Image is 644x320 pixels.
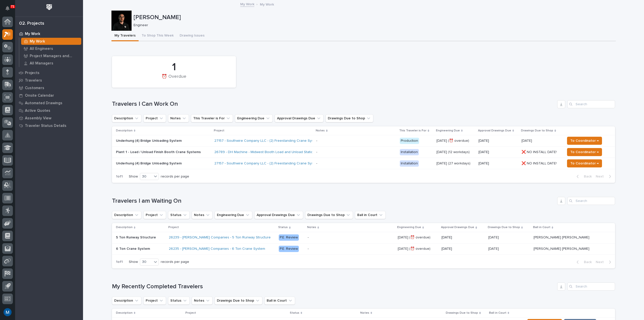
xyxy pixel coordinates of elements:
p: records per page [161,174,189,179]
button: Status [168,211,190,219]
span: Next [596,174,607,179]
p: My Work [30,39,45,44]
button: Notifications [2,3,13,14]
h1: Travelers I Can Work On [112,100,555,108]
a: 26235 - [PERSON_NAME] Companies - 6 Ton Crane System [169,247,265,251]
p: Ball in Court [533,225,550,230]
button: Drawings Due to Shop [326,114,373,122]
p: 1 of 1 [112,256,127,268]
div: - [308,247,309,251]
a: My Work [15,30,83,38]
a: Traveler Status Details [15,122,83,129]
a: Automated Drawings [15,99,83,107]
p: [PERSON_NAME] [PERSON_NAME] [534,234,590,240]
p: ❌ NO INSTALL DATE! [521,160,558,166]
p: This Traveler is For [399,128,426,133]
div: Production [400,138,419,144]
p: Show [129,174,138,179]
p: Engineer [134,23,612,27]
p: Projects [25,71,39,75]
button: Project [143,211,166,219]
p: Notes [316,128,325,133]
p: Engineering Due [436,128,460,133]
button: Description [112,114,141,122]
p: [DATE] (12 workdays) [436,150,474,154]
p: Active Quotes [25,109,50,113]
p: ❌ NO INSTALL DATE! [521,149,558,154]
p: Show [129,260,138,264]
button: Ball in Court [355,211,386,219]
p: Plant 1 - Load / Unload Finish Booth Crane Systems [116,150,204,154]
p: 71 [11,5,14,8]
img: Workspace Logo [45,3,54,12]
a: Assembly View [15,114,83,122]
a: All Managers [19,60,83,67]
p: Project [214,128,224,133]
div: Search [567,282,615,291]
a: Customers [15,84,83,92]
button: Back [573,260,594,264]
p: [PERSON_NAME] [PERSON_NAME] [534,246,590,251]
button: To Coordinator → [567,137,602,145]
p: Drawings Due to Shop [446,310,478,316]
button: This Traveler is For [191,114,233,122]
div: Notifications71 [6,6,13,14]
div: 02. Projects [19,21,44,26]
button: Ball in Court [264,297,295,305]
p: Description [116,310,133,316]
button: To Shop This Week [139,31,177,41]
button: Drawings Due to Shop [305,211,353,219]
button: Notes [192,211,213,219]
p: Onsite Calendar [25,93,54,98]
button: Engineering Due [215,211,252,219]
a: 26239 - [PERSON_NAME] Companies - 5 Ton Runway Structure [169,235,271,240]
div: P.E. Review [279,234,299,241]
p: Traveler Status Details [25,124,66,128]
a: Active Quotes [15,107,83,114]
a: Onsite Calendar [15,92,83,99]
div: 1 [120,61,227,74]
a: Project Managers and Engineers [19,52,83,59]
div: - [316,150,317,154]
p: Underhung (4) Bridge Unloading System [116,161,204,166]
p: Status [290,310,299,316]
p: 6 Ton Crane System [116,246,151,251]
p: Drawings Due to Shop [521,128,553,133]
h1: Travelers I am Waiting On [112,197,555,205]
a: 27157 - Southwire Company LLC - (2) Freestanding Crane Systems [214,139,321,143]
button: Status [168,297,190,305]
tr: 6 Ton Crane System6 Ton Crane System 26235 - [PERSON_NAME] Companies - 6 Ton Crane System P.E. Re... [112,243,615,255]
button: Description [112,297,141,305]
div: ⏰ Overdue [120,74,227,85]
p: Travelers [25,78,42,83]
button: Next [594,174,615,179]
p: My Work [25,32,40,36]
p: Notes [360,310,369,316]
a: Projects [15,69,83,77]
div: - [316,161,317,166]
p: [DATE] (⏰ overdue) [436,139,474,143]
div: - [316,139,317,143]
a: My Work [19,38,83,45]
a: My Work [240,1,254,7]
p: [DATE] [478,139,518,143]
p: Assembly View [25,116,51,121]
button: Approval Drawings Due [254,211,303,219]
p: Notes [307,225,316,230]
input: Search [567,197,615,205]
p: Description [116,128,133,133]
p: [DATE] (⏰ overdue) [398,234,431,240]
button: Drawings Due to Shop [215,297,262,305]
a: All Engineers [19,45,83,52]
p: 5 Ton Runway Structure [116,234,157,240]
button: Approval Drawings Due [275,114,324,122]
p: Project Managers and Engineers [30,54,79,58]
span: To Coordinator → [570,160,599,166]
p: Status [278,225,288,230]
p: Drawings Due to Shop [488,225,520,230]
input: Search [567,100,615,108]
button: users-avatar [2,307,13,317]
p: Underhung (4) Bridge Unloading System [116,139,204,143]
